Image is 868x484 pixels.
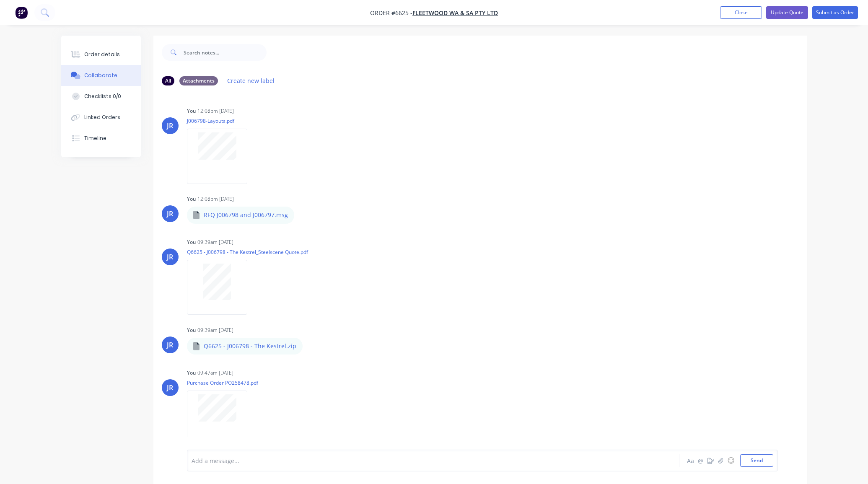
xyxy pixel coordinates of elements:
[197,369,233,377] div: 09:47am [DATE]
[84,72,117,79] div: Collaborate
[197,238,233,246] div: 09:39am [DATE]
[84,51,120,58] div: Order details
[686,456,696,466] button: Aa
[84,114,120,121] div: Linked Orders
[197,195,234,203] div: 12:08pm [DATE]
[696,456,706,466] button: @
[61,86,141,107] button: Checklists 0/0
[412,9,498,17] a: Fleetwood WA & SA Pty Ltd
[187,195,196,203] div: You
[187,369,196,377] div: You
[204,211,288,219] p: RFQ J006798 and J006797.msg
[167,252,173,262] div: JR
[187,326,196,334] div: You
[15,6,28,19] img: Factory
[84,93,121,100] div: Checklists 0/0
[61,107,141,128] button: Linked Orders
[720,6,762,19] button: Close
[179,76,218,85] div: Attachments
[187,107,196,115] div: You
[812,6,858,19] button: Submit as Order
[184,44,267,61] input: Search notes...
[197,326,233,334] div: 09:39am [DATE]
[61,128,141,149] button: Timeline
[167,209,173,219] div: JR
[740,454,773,467] button: Send
[167,121,173,131] div: JR
[187,117,256,124] p: J006798-Layouts.pdf
[726,456,736,466] button: ☺
[61,65,141,86] button: Collaborate
[204,342,296,350] p: Q6625 - J006798 - The Kestrel.zip
[61,44,141,65] button: Order details
[766,6,808,19] button: Update Quote
[370,9,412,17] span: Order #6625 -
[187,379,258,386] p: Purchase Order PO258478.pdf
[187,248,308,256] p: Q6625 - J006798 - The Kestrel_Steelscene Quote.pdf
[167,340,173,350] div: JR
[197,107,234,115] div: 12:08pm [DATE]
[167,383,173,393] div: JR
[162,76,174,85] div: All
[223,75,279,86] button: Create new label
[187,238,196,246] div: You
[84,135,106,142] div: Timeline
